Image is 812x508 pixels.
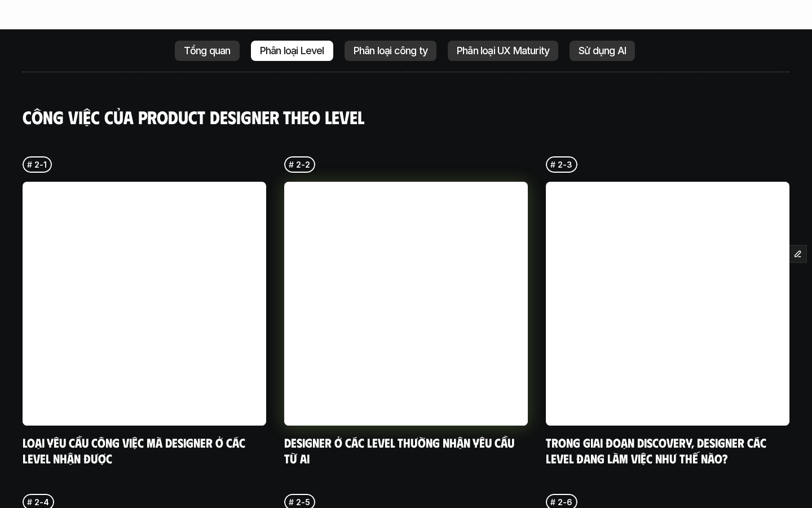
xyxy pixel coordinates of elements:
[296,496,310,508] p: 2-5
[457,45,549,56] p: Phân loại UX Maturity
[570,41,635,61] a: Sử dụng AI
[175,41,240,61] a: Tổng quan
[260,45,324,56] p: Phân loại Level
[558,496,572,508] p: 2-6
[579,45,626,56] p: Sử dụng AI
[23,435,248,466] a: Loại yêu cầu công việc mà designer ở các level nhận được
[546,435,769,466] a: Trong giai đoạn Discovery, designer các level đang làm việc như thế nào?
[789,246,806,262] button: Edit Framer Content
[289,497,294,506] h6: #
[550,497,555,506] h6: #
[296,159,310,170] p: 2-2
[558,159,572,170] p: 2-3
[550,160,555,168] h6: #
[448,41,558,61] a: Phân loại UX Maturity
[251,41,333,61] a: Phân loại Level
[34,496,48,508] p: 2-4
[27,497,32,506] h6: #
[23,106,789,128] h4: Công việc của Product Designer theo level
[345,41,436,61] a: Phân loại công ty
[354,45,427,56] p: Phân loại công ty
[27,160,32,168] h6: #
[184,45,231,56] p: Tổng quan
[284,435,517,466] a: Designer ở các level thường nhận yêu cầu từ ai
[34,159,46,170] p: 2-1
[289,160,294,168] h6: #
